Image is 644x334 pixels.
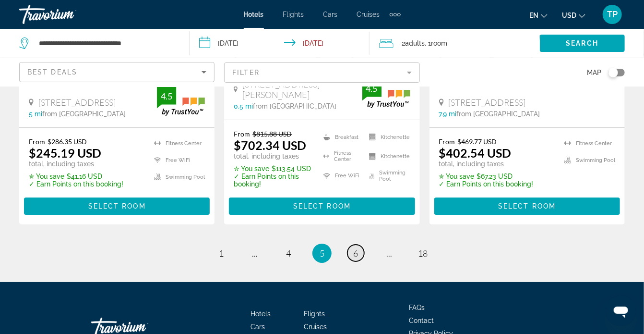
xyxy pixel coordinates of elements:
[364,149,410,163] li: Kitchenette
[29,173,64,180] span: ✮ You save
[19,2,115,27] a: Travorium
[234,152,311,160] p: total, including taxes
[29,110,42,118] span: 5 mi
[320,248,324,259] span: 5
[498,202,556,210] span: Select Room
[243,79,362,100] span: [STREET_ADDRESS][PERSON_NAME]
[29,173,123,180] p: $41.16 USD
[19,244,625,263] nav: Pagination
[600,4,625,25] button: User Menu
[364,169,410,183] li: Swimming Pool
[286,248,291,259] span: 4
[234,173,311,188] p: ✓ Earn Points on this booking!
[234,102,253,110] span: 0.5 mi
[252,130,292,138] del: $815.88 USD
[24,198,210,215] button: Select Room
[253,102,336,110] span: from [GEOGRAPHIC_DATA]
[293,202,351,210] span: Select Room
[224,62,419,83] button: Filter
[29,146,101,160] ins: $245.19 USD
[439,173,534,180] p: $67.23 USD
[244,11,264,18] a: Hotels
[24,199,210,210] a: Select Room
[88,202,146,210] span: Select Room
[251,310,271,318] a: Hotels
[304,310,325,318] a: Flights
[439,110,457,118] span: 7.9 mi
[529,12,538,19] span: en
[229,199,415,210] a: Select Room
[434,198,620,215] button: Select Room
[323,11,338,18] a: Cars
[38,97,116,108] span: [STREET_ADDRESS]
[48,137,87,146] del: $286.35 USD
[562,8,585,22] button: Change currency
[405,39,425,47] span: Adults
[149,137,205,149] li: Fitness Center
[402,37,425,50] span: 2
[157,87,205,115] img: trustyou-badge.svg
[431,39,448,47] span: Room
[601,68,625,77] button: Toggle map
[252,248,258,259] span: ...
[439,137,455,146] span: From
[42,110,126,118] span: from [GEOGRAPHIC_DATA]
[229,198,415,215] button: Select Room
[439,180,534,188] p: ✓ Earn Points on this booking!
[29,160,123,168] p: total, including taxes
[458,137,497,146] del: $469.77 USD
[234,165,269,173] span: ✮ You save
[457,110,540,118] span: from [GEOGRAPHIC_DATA]
[560,137,615,149] li: Fitness Center
[439,160,534,168] p: total, including taxes
[425,37,448,50] span: , 1
[439,173,475,180] span: ✮ You save
[29,137,45,146] span: From
[190,29,370,58] button: Check-in date: Nov 28, 2025 Check-out date: Dec 1, 2025
[386,248,392,259] span: ...
[449,97,526,108] span: [STREET_ADDRESS]
[370,29,540,58] button: Travelers: 2 adults, 0 children
[304,323,327,331] a: Cruises
[418,248,428,259] span: 18
[319,130,364,144] li: Breakfast
[27,66,206,78] mat-select: Sort by
[234,165,311,173] p: $113.54 USD
[540,35,625,52] button: Search
[29,180,123,188] p: ✓ Earn Points on this booking!
[364,130,410,144] li: Kitchenette
[362,79,410,108] img: trustyou-badge.svg
[251,323,265,331] a: Cars
[319,149,364,163] li: Fitness Center
[357,11,380,18] a: Cruises
[149,154,205,166] li: Free WiFi
[560,154,615,166] li: Swimming Pool
[434,199,620,210] a: Select Room
[157,90,176,102] div: 4.5
[319,169,364,183] li: Free WiFi
[149,171,205,183] li: Swimming Pool
[409,304,425,311] a: FAQs
[566,39,598,47] span: Search
[587,66,601,79] span: Map
[390,7,401,22] button: Extra navigation items
[234,130,250,138] span: From
[439,146,512,160] ins: $402.54 USD
[562,12,576,19] span: USD
[607,10,618,19] span: TP
[353,248,358,259] span: 6
[234,138,306,152] ins: $702.34 USD
[219,248,224,259] span: 1
[606,296,636,326] iframe: Button to launch messaging window
[283,11,304,18] a: Flights
[409,317,434,324] a: Contact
